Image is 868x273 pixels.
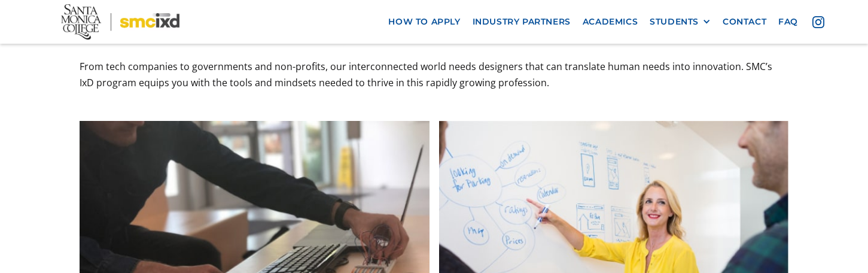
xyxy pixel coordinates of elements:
[717,11,772,33] a: contact
[577,11,644,33] a: Academics
[650,17,711,27] div: STUDENTS
[812,16,824,28] img: icon - instagram
[80,59,788,91] p: From tech companies to governments and non-profits, our interconnected world needs designers that...
[650,17,699,27] div: STUDENTS
[382,11,466,33] a: how to apply
[61,4,179,39] img: Santa Monica College - SMC IxD logo
[467,11,577,33] a: industry partners
[772,11,804,33] a: faq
